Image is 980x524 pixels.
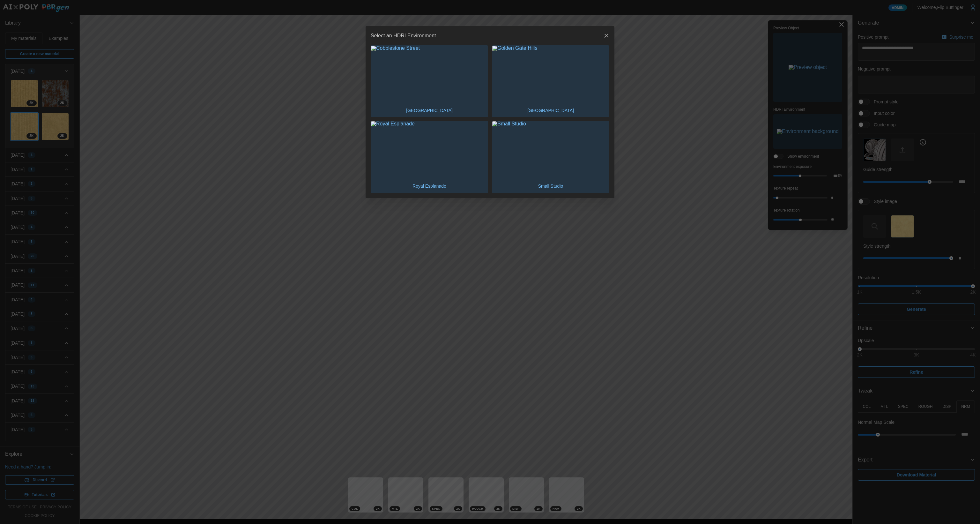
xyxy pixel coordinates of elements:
[403,104,456,117] p: [GEOGRAPHIC_DATA]
[371,45,488,117] button: Cobblestone Street[GEOGRAPHIC_DATA]
[371,121,488,193] button: Royal EsplanadeRoyal Esplanade
[492,46,609,104] img: Golden Gate Hills
[371,33,436,38] h2: Select an HDRI Environment
[492,45,609,117] button: Golden Gate Hills[GEOGRAPHIC_DATA]
[492,121,609,193] button: Small StudioSmall Studio
[524,104,577,117] p: [GEOGRAPHIC_DATA]
[371,121,488,180] img: Royal Esplanade
[492,121,609,180] img: Small Studio
[409,180,449,192] p: Royal Esplanade
[371,46,488,104] img: Cobblestone Street
[535,180,567,192] p: Small Studio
